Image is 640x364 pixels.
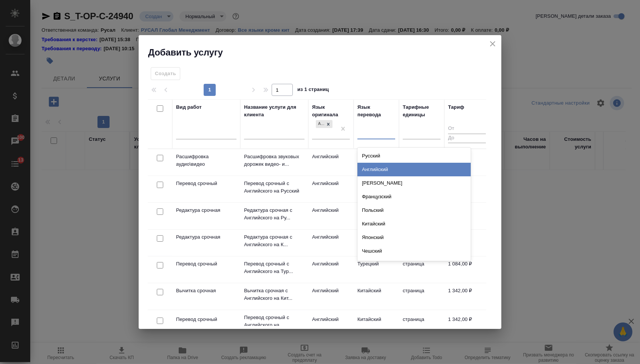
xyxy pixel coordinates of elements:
h2: Добавить услугу [148,46,501,59]
p: Перевод срочный [176,316,237,323]
p: Перевод срочный с Английского на [GEOGRAPHIC_DATA]... [244,314,305,336]
button: close [487,38,498,49]
p: Перевод срочный с Английского на Тур... [244,260,305,275]
input: До [448,134,486,143]
p: Редактура срочная [176,233,237,241]
div: Японский [357,231,471,244]
div: Язык оригинала [312,103,350,119]
div: Русский [357,149,471,163]
td: Турецкий [354,256,399,283]
td: страница [399,256,444,283]
td: Китайский [354,283,399,310]
td: 1 342,00 ₽ [444,312,490,338]
td: Русский [354,176,399,202]
div: Английский [315,119,333,129]
td: Английский [308,283,354,310]
p: Расшифровка звуковых дорожек видео- и... [244,153,305,168]
p: Вычитка срочная с Английского на Кит... [244,287,305,302]
div: Китайский [357,217,471,231]
td: Китайский [354,230,399,256]
div: Французский [357,190,471,204]
td: 1 342,00 ₽ [444,283,490,310]
p: Редактура срочная [176,207,237,214]
div: Польский [357,204,471,217]
td: Китайский [354,312,399,338]
p: Перевод срочный [176,260,237,268]
td: Английский [308,149,354,176]
div: [PERSON_NAME] [357,176,471,190]
td: 1 084,00 ₽ [444,256,490,283]
td: Русский [354,203,399,229]
p: Вычитка срочная [176,287,237,295]
td: Английский [308,256,354,283]
td: Русский [354,149,399,176]
span: из 1 страниц [297,85,329,96]
td: Английский [308,203,354,229]
input: От [448,124,486,134]
p: Редактура срочная с Английского на К... [244,233,305,248]
div: Тариф [448,103,464,111]
p: Перевод срочный [176,180,237,187]
div: Язык перевода [357,103,395,119]
div: Название услуги для клиента [244,103,305,119]
td: Английский [308,230,354,256]
div: Английский [316,120,324,128]
div: Чешский [357,244,471,258]
td: Английский [308,312,354,338]
div: Сербский [357,258,471,271]
p: Расшифровка аудио\видео [176,153,237,168]
p: Перевод срочный с Английского на Русский [244,180,305,195]
div: Английский [357,163,471,176]
td: страница [399,312,444,338]
div: Вид работ [176,103,202,111]
td: Английский [308,176,354,202]
div: Тарифные единицы [403,103,441,119]
td: страница [399,283,444,310]
p: Редактура срочная с Английского на Ру... [244,207,305,222]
